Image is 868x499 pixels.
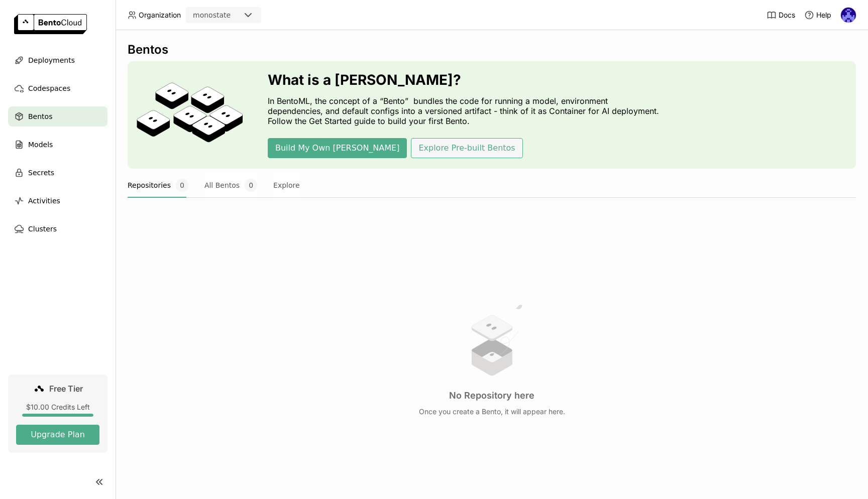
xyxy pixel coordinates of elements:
[804,10,831,20] div: Help
[136,82,244,148] img: cover onboarding
[268,72,665,88] h3: What is a [PERSON_NAME]?
[8,375,107,453] a: Free Tier$10.00 Credits LeftUpgrade Plan
[411,138,522,158] button: Explore Pre-built Bentos
[28,82,70,94] span: Codespaces
[204,173,257,198] button: All Bentos
[449,390,534,401] h3: No Repository here
[816,11,831,20] span: Help
[232,11,233,21] input: Selected monostate.
[28,110,52,122] span: Bentos
[49,384,83,394] span: Free Tier
[779,11,795,20] span: Docs
[268,138,407,158] button: Build My Own [PERSON_NAME]
[8,78,107,98] a: Codespaces
[193,10,231,20] div: monostate
[16,425,99,445] button: Upgrade Plan
[28,167,54,179] span: Secrets
[454,302,529,378] img: no results
[16,403,99,412] div: $10.00 Credits Left
[245,179,257,192] span: 0
[28,54,75,66] span: Deployments
[8,135,107,155] a: Models
[128,173,188,198] button: Repositories
[139,11,181,20] span: Organization
[268,96,665,126] p: In BentoML, the concept of a “Bento” bundles the code for running a model, environment dependenci...
[8,219,107,239] a: Clusters
[28,195,60,207] span: Activities
[8,50,107,70] a: Deployments
[176,179,188,192] span: 0
[8,106,107,127] a: Bentos
[8,163,107,183] a: Secrets
[419,407,565,416] p: Once you create a Bento, it will appear here.
[8,191,107,211] a: Activities
[128,42,856,57] div: Bentos
[14,14,87,34] img: logo
[28,139,53,151] span: Models
[28,223,57,235] span: Clusters
[767,10,795,20] a: Docs
[841,8,856,23] img: Andrew correa
[273,173,300,198] button: Explore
